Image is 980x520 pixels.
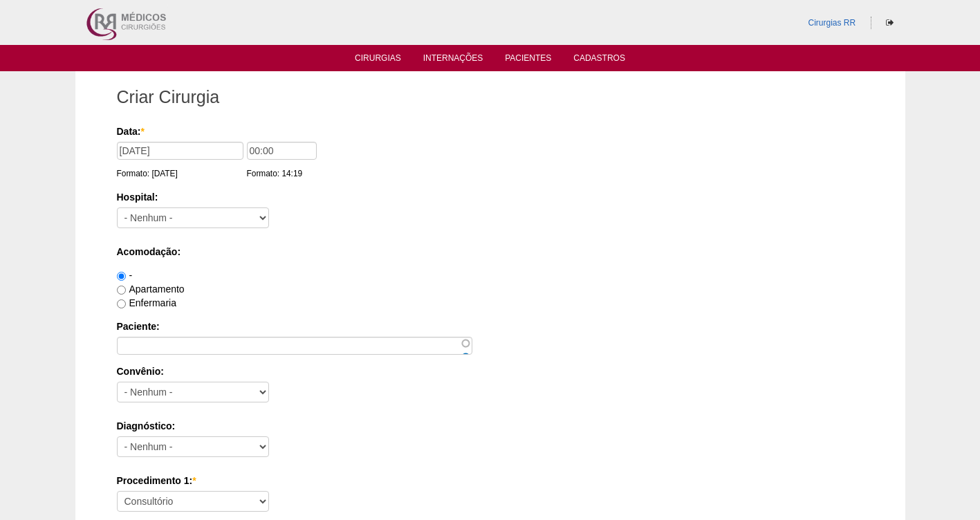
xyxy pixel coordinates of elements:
input: Enfermaria [117,299,126,308]
div: Formato: [DATE] [117,167,247,180]
span: Este campo é obrigatório. [192,475,196,486]
label: Diagnóstico: [117,419,864,433]
label: Acomodação: [117,245,864,259]
h1: Criar Cirurgia [117,89,864,106]
label: Enfermaria [117,297,176,308]
input: Apartamento [117,286,126,295]
label: Procedimento 1: [117,474,864,488]
a: Cadastros [573,53,625,67]
a: Internações [423,53,483,67]
a: Cirurgias [355,53,401,67]
div: Formato: 14:19 [247,167,320,180]
label: Paciente: [117,319,864,333]
label: Apartamento [117,284,185,295]
label: Data: [117,124,859,138]
label: Convênio: [117,364,864,378]
i: Sair [886,19,894,27]
span: Este campo é obrigatório. [141,126,145,137]
label: - [117,270,133,281]
label: Hospital: [117,190,864,204]
input: - [117,272,126,281]
a: Pacientes [505,53,551,67]
a: Cirurgias RR [808,18,856,28]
